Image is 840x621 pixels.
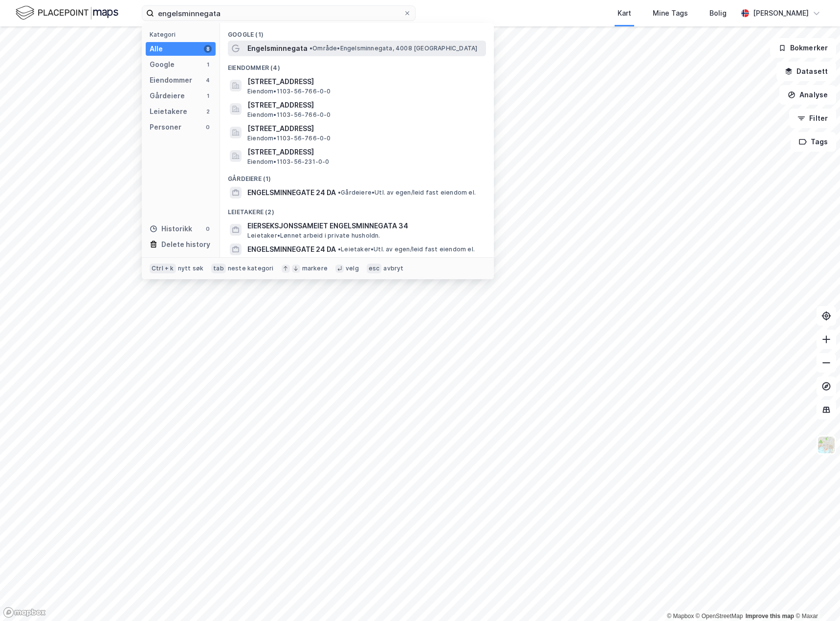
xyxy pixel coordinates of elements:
div: nytt søk [178,265,204,272]
div: Kart [618,7,631,19]
button: Datasett [776,62,836,81]
img: logo.f888ab2527a4732fd821a326f86c7f29.svg [16,4,118,22]
div: Gårdeiere (1) [220,167,494,185]
div: Delete history [161,239,210,250]
div: Leietakere [150,106,187,117]
span: Leietaker • Utl. av egen/leid fast eiendom el. [338,245,475,253]
span: Eiendom • 1103-56-766-0-0 [247,111,331,119]
div: Bolig [709,7,727,19]
div: Alle [150,43,163,55]
div: Personer [150,121,181,133]
span: [STREET_ADDRESS] [247,146,482,158]
span: Eiendom • 1103-56-231-0-0 [247,158,330,166]
div: esc [367,264,382,273]
div: neste kategori [228,265,274,272]
div: 1 [204,61,212,68]
span: [STREET_ADDRESS] [247,123,482,134]
div: Kontrollprogram for chat [791,574,840,621]
span: [STREET_ADDRESS] [247,76,482,88]
span: EIERSEKSJONSSAMEIET ENGELSMINNEGATA 34 [247,220,482,232]
div: Ctrl + k [150,264,176,273]
span: Gårdeiere • Utl. av egen/leid fast eiendom el. [338,189,476,197]
span: • [309,44,312,52]
span: Eiendom • 1103-56-766-0-0 [247,134,331,142]
div: Mine Tags [653,7,688,19]
a: Improve this map [746,613,794,620]
div: 2 [204,108,212,115]
div: Kategori [150,31,216,38]
button: Filter [789,109,836,128]
span: Eiendom • 1103-56-766-0-0 [247,88,331,95]
div: Leietakere (2) [220,200,494,218]
div: Eiendommer (4) [220,56,494,74]
div: Historikk [150,223,192,235]
iframe: Chat Widget [791,574,840,621]
div: Eiendommer [150,74,192,86]
div: 0 [204,123,212,131]
button: Analyse [779,85,836,105]
div: tab [211,264,226,273]
div: avbryt [383,265,403,272]
span: Leietaker • Lønnet arbeid i private husholdn. [247,232,380,240]
div: 1 [204,92,212,100]
span: Engelsminnegata [247,43,308,54]
div: [PERSON_NAME] [753,7,809,19]
span: • [338,245,341,253]
span: Område • Engelsminnegata, 4008 [GEOGRAPHIC_DATA] [309,44,477,52]
a: OpenStreetMap [696,613,743,620]
div: velg [346,265,359,272]
span: ENGELSMINNEGATE 24 DA [247,244,336,255]
div: 4 [204,76,212,84]
input: Søk på adresse, matrikkel, gårdeiere, leietakere eller personer [154,6,403,21]
a: Mapbox homepage [3,607,46,618]
div: Google (1) [220,23,494,41]
img: Z [817,436,836,454]
a: Mapbox [667,613,694,620]
button: Tags [791,132,836,152]
div: 8 [204,45,212,53]
span: ENGELSMINNEGATE 24 DA [247,187,336,199]
div: Gårdeiere [150,90,185,102]
span: [STREET_ADDRESS] [247,99,482,111]
div: 0 [204,225,212,233]
span: • [338,189,341,196]
button: Bokmerker [770,38,836,58]
div: markere [302,265,328,272]
div: Google [150,59,175,70]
